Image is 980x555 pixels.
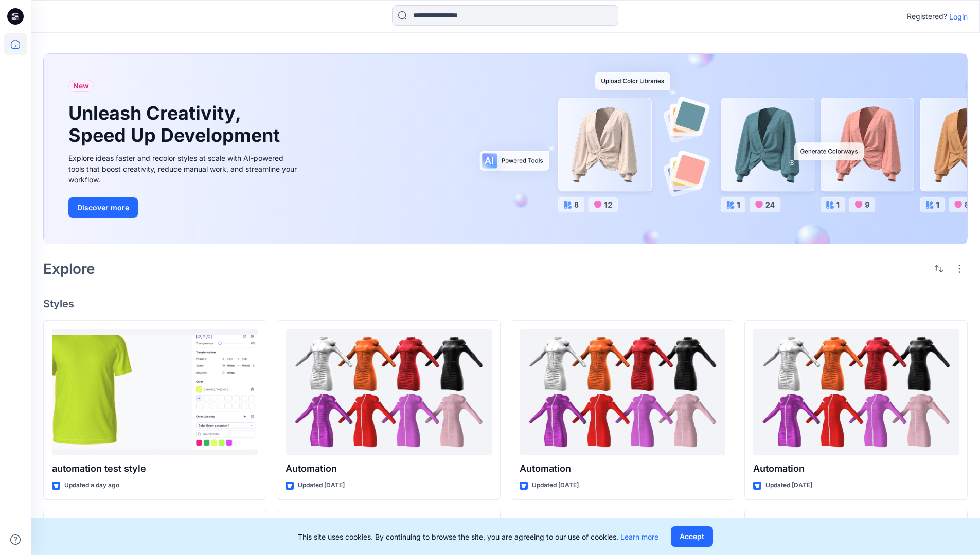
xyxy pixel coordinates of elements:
[520,461,725,476] p: Automation
[43,298,968,310] h4: Styles
[52,329,258,456] a: automation test style
[753,461,959,476] p: Automation
[949,11,968,22] p: Login
[68,102,284,146] h1: Unleash Creativity, Speed Up Development
[520,329,725,456] a: Automation
[532,480,579,491] p: Updated [DATE]
[68,197,138,218] button: Discover more
[52,461,258,476] p: automation test style
[298,480,345,491] p: Updated [DATE]
[620,532,658,541] a: Learn more
[907,10,947,23] p: Registered?
[286,461,491,476] p: Automation
[73,80,89,92] span: New
[753,329,959,456] a: Automation
[765,480,812,491] p: Updated [DATE]
[43,261,95,277] h2: Explore
[68,197,300,218] a: Discover more
[64,480,119,491] p: Updated a day ago
[298,531,658,542] p: This site uses cookies. By continuing to browse the site, you are agreeing to our use of cookies.
[68,153,300,185] div: Explore ideas faster and recolor styles at scale with AI-powered tools that boost creativity, red...
[671,526,713,547] button: Accept
[286,329,491,456] a: Automation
